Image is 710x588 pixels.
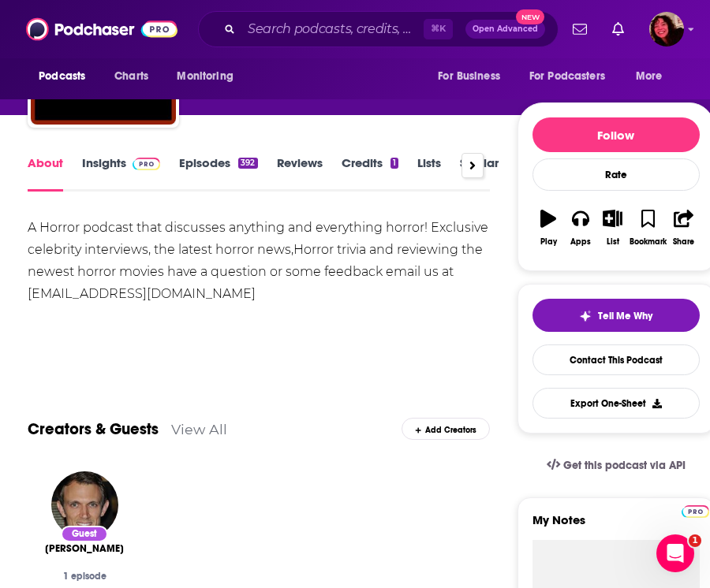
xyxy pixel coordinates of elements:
[532,388,700,419] button: Export One-Sheet
[45,542,124,555] span: [PERSON_NAME]
[133,158,160,170] img: Podchaser Pro
[629,199,667,256] button: Bookmark
[649,12,684,47] span: Logged in as Kathryn-Musilek
[606,16,630,43] a: Show notifications dropdown
[529,65,605,87] span: For Podcasters
[390,158,398,169] div: 1
[532,512,700,540] label: My Notes
[39,65,85,87] span: Podcasts
[532,158,700,191] div: Rate
[438,65,500,87] span: For Business
[460,155,499,192] a: Similar
[427,61,520,91] button: open menu
[656,534,694,572] iframe: Intercom live chat
[198,11,559,47] div: Search podcasts, credits, & more...
[532,344,700,375] a: Contact This Podcast
[519,61,628,91] button: open menu
[26,14,177,44] img: Podchaser - Follow, Share and Rate Podcasts
[114,65,148,87] span: Charts
[241,17,424,42] input: Search podcasts, credits, & more...
[40,571,129,582] div: 1 episode
[473,25,538,33] span: Open Advanced
[28,217,490,305] div: A Horror podcast that discusses anything and everything horror! Exclusive celebrity interviews, t...
[570,237,591,247] div: Apps
[579,310,592,322] img: tell me why sparkle
[171,421,227,437] a: View All
[238,158,257,169] div: 392
[636,65,663,87] span: More
[28,61,106,91] button: open menu
[104,61,158,91] a: Charts
[342,155,398,192] a: Credits1
[277,155,323,192] a: Reviews
[625,61,682,91] button: open menu
[28,419,159,439] a: Creators & Guests
[682,505,709,518] img: Podchaser Pro
[540,237,557,247] div: Play
[82,155,160,192] a: InsightsPodchaser Pro
[596,199,629,256] button: List
[45,542,124,555] a: Matt Bettinelli-Olpin
[532,117,700,152] button: Follow
[532,199,565,256] button: Play
[417,155,441,192] a: Lists
[598,310,652,322] span: Tell Me Why
[51,471,118,538] img: Matt Bettinelli-Olpin
[61,526,108,542] div: Guest
[630,237,667,247] div: Bookmark
[179,155,257,192] a: Episodes392
[682,503,709,518] a: Pro website
[649,12,684,47] img: User Profile
[565,199,597,256] button: Apps
[534,446,698,485] a: Get this podcast via API
[166,61,253,91] button: open menu
[177,65,233,87] span: Monitoring
[689,534,701,547] span: 1
[465,20,545,39] button: Open AdvancedNew
[28,155,63,192] a: About
[607,237,619,247] div: List
[566,16,593,43] a: Show notifications dropdown
[649,12,684,47] button: Show profile menu
[673,237,694,247] div: Share
[667,199,700,256] button: Share
[532,299,700,332] button: tell me why sparkleTell Me Why
[563,459,686,472] span: Get this podcast via API
[402,418,490,440] div: Add Creators
[516,9,544,24] span: New
[424,19,453,39] span: ⌘ K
